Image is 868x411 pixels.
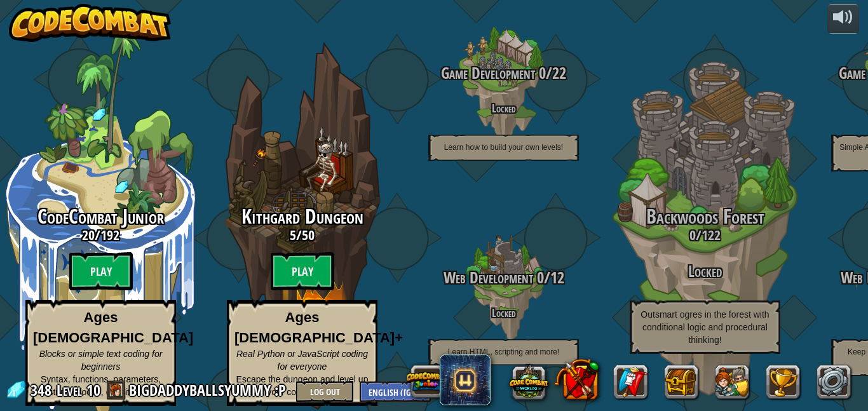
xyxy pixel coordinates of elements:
btn: Play [69,252,133,290]
h3: Locked [604,263,806,280]
h3: / [403,65,604,82]
h3: / [403,269,604,286]
span: Real Python or JavaScript coding for everyone [236,349,368,372]
strong: Ages [DEMOGRAPHIC_DATA]+ [234,309,403,345]
btn: Play [271,252,334,290]
span: Syntax, functions, parameters, strings, loops, conditionals [41,374,161,397]
h4: Locked [403,307,604,319]
span: 20 [82,226,95,245]
span: Web Development [444,267,533,288]
strong: Ages [DEMOGRAPHIC_DATA] [33,309,193,345]
span: 0 [689,226,696,245]
a: BIGDADDYBALLSYUMMY :P [129,380,290,400]
h3: / [604,227,806,243]
span: Game Development [441,62,535,84]
span: 10 [86,380,100,400]
button: Log Out [296,381,353,402]
span: Level [57,380,82,401]
span: 5 [290,226,296,245]
span: Learn HTML, scripting and more! [448,347,559,356]
span: 192 [100,226,119,245]
span: Backwoods Forest [646,203,764,230]
span: Outsmart ogres in the forest with conditional logic and procedural thinking! [641,309,769,345]
h3: / [201,227,403,243]
h4: Locked [403,102,604,114]
span: 0 [535,62,546,84]
span: 0 [533,267,544,288]
img: CodeCombat - Learn how to code by playing a game [9,4,172,42]
span: Kithgard Dungeon [241,203,363,230]
span: CodeCombat Junior [37,203,164,230]
span: Escape the dungeon and level up your coding skills! [236,374,369,397]
span: 12 [550,267,564,288]
span: Blocks or simple text coding for beginners [39,349,163,372]
span: 22 [552,62,566,84]
span: 50 [302,226,315,245]
span: 122 [702,226,721,245]
button: Adjust volume [827,4,859,34]
span: Learn how to build your own levels! [444,143,563,152]
span: 348 [31,380,55,400]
